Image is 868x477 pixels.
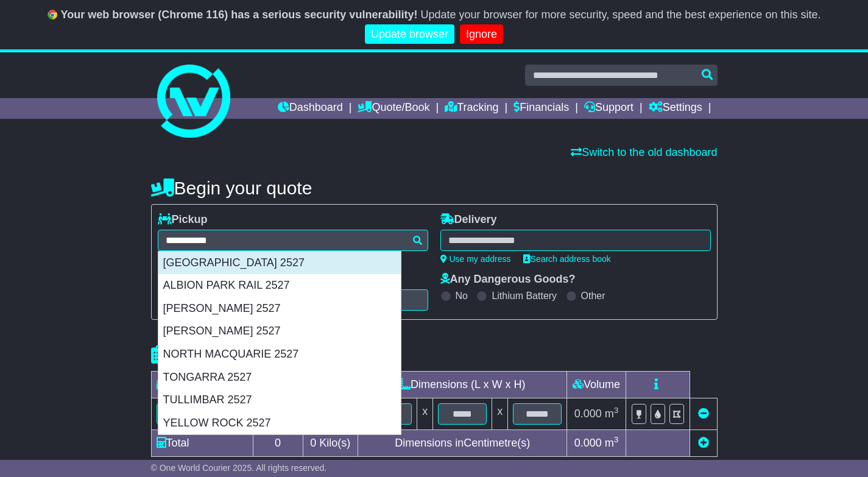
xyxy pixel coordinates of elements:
[584,98,633,119] a: Support
[605,408,619,420] span: m
[492,398,508,430] td: x
[358,372,567,398] td: Dimensions (L x W x H)
[151,178,718,198] h4: Begin your quote
[253,430,303,457] td: 0
[158,252,401,275] div: [GEOGRAPHIC_DATA] 2527
[151,463,327,473] span: © One World Courier 2025. All rights reserved.
[158,230,428,251] typeahead: Please provide city
[151,372,253,398] td: Type
[440,213,497,227] label: Delivery
[158,297,401,320] div: [PERSON_NAME] 2527
[365,24,454,44] a: Update browser
[605,437,619,449] span: m
[698,437,709,449] a: Add new item
[581,290,605,302] label: Other
[151,430,253,457] td: Total
[614,406,619,415] sup: 3
[158,320,401,343] div: [PERSON_NAME] 2527
[158,274,401,297] div: ALBION PARK RAIL 2527
[567,372,626,398] td: Volume
[460,24,503,44] a: Ignore
[614,435,619,444] sup: 3
[278,98,343,119] a: Dashboard
[358,430,567,457] td: Dimensions in Centimetre(s)
[358,98,429,119] a: Quote/Book
[61,9,418,21] b: Your web browser (Chrome 116) has a serious security vulnerability!
[649,98,702,119] a: Settings
[158,366,401,389] div: TONGARRA 2527
[158,213,208,227] label: Pickup
[698,408,709,420] a: Remove this item
[158,343,401,366] div: NORTH MACQUARIE 2527
[420,9,820,21] span: Update your browser for more security, speed and the best experience on this site.
[158,389,401,412] div: TULLIMBAR 2527
[303,430,358,457] td: Kilo(s)
[417,398,433,430] td: x
[571,146,717,158] a: Switch to the old dashboard
[440,254,511,264] a: Use my address
[151,345,304,365] h4: Package details |
[158,412,401,435] div: YELLOW ROCK 2527
[523,254,611,264] a: Search address book
[445,98,498,119] a: Tracking
[574,408,602,420] span: 0.000
[440,273,576,286] label: Any Dangerous Goods?
[310,437,316,449] span: 0
[456,290,468,302] label: No
[574,437,602,449] span: 0.000
[513,98,569,119] a: Financials
[492,290,557,302] label: Lithium Battery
